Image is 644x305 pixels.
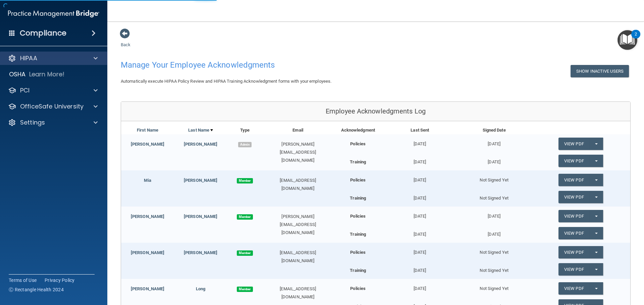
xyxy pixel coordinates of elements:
[571,65,629,77] button: Show Inactive Users
[237,250,253,256] span: Member
[618,30,637,50] button: Open Resource Center, 2 new notifications
[457,279,531,293] div: Not Signed Yet
[383,243,457,256] div: [DATE]
[350,159,366,164] b: Training
[350,250,366,255] b: Policies
[558,155,589,167] a: View PDF
[20,54,37,62] p: HIPAA
[383,263,457,275] div: [DATE]
[350,268,366,273] b: Training
[227,126,262,134] div: Type
[383,155,457,166] div: [DATE]
[457,227,531,238] div: [DATE]
[196,286,205,291] a: Long
[144,178,151,183] a: Mia
[457,155,531,166] div: [DATE]
[121,102,630,121] div: Employee Acknowledgments Log
[457,243,531,256] div: Not Signed Yet
[558,227,589,239] a: View PDF
[558,282,589,295] a: View PDF
[457,263,531,275] div: Not Signed Yet
[558,138,589,150] a: View PDF
[263,285,333,301] div: [EMAIL_ADDRESS][DOMAIN_NAME]
[121,79,331,84] span: Automatically execute HIPAA Policy Review and HIPAA Training Acknowledgment forms with your emplo...
[350,141,366,146] b: Policies
[383,126,457,134] div: Last Sent
[131,142,164,147] a: [PERSON_NAME]
[8,54,98,62] a: HIPAA
[383,191,457,202] div: [DATE]
[383,227,457,238] div: [DATE]
[8,7,99,20] img: PMB logo
[263,126,333,134] div: Email
[45,277,75,284] a: Privacy Policy
[383,170,457,184] div: [DATE]
[558,210,589,222] a: View PDF
[263,140,333,164] div: [PERSON_NAME][EMAIL_ADDRESS][DOMAIN_NAME]
[188,126,213,134] a: Last Name
[137,126,158,134] a: First Name
[457,126,531,134] div: Signed Date
[121,34,130,47] a: Back
[20,86,30,94] p: PCI
[9,70,26,78] p: OSHA
[184,250,217,255] a: [PERSON_NAME]
[131,250,164,255] a: [PERSON_NAME]
[350,286,366,291] b: Policies
[9,277,37,284] a: Terms of Use
[131,286,164,291] a: [PERSON_NAME]
[350,232,366,237] b: Training
[20,102,84,110] p: OfficeSafe University
[558,246,589,258] a: View PDF
[131,214,164,219] a: [PERSON_NAME]
[383,134,457,148] div: [DATE]
[457,207,531,220] div: [DATE]
[263,249,333,265] div: [EMAIL_ADDRESS][DOMAIN_NAME]
[184,142,217,147] a: [PERSON_NAME]
[8,102,98,110] a: OfficeSafe University
[20,119,45,127] p: Settings
[20,28,66,38] h4: Compliance
[237,287,253,292] span: Member
[8,119,98,127] a: Settings
[184,178,217,183] a: [PERSON_NAME]
[263,213,333,237] div: [PERSON_NAME][EMAIL_ADDRESS][DOMAIN_NAME]
[8,86,98,94] a: PCI
[9,286,64,293] span: Ⓒ Rectangle Health 2024
[29,70,65,78] p: Learn More!
[263,176,333,193] div: [EMAIL_ADDRESS][DOMAIN_NAME]
[383,279,457,293] div: [DATE]
[237,214,253,220] span: Member
[558,263,589,276] a: View PDF
[237,178,253,183] span: Member
[121,61,414,69] h4: Manage Your Employee Acknowledgments
[457,191,531,202] div: Not Signed Yet
[350,214,366,219] b: Policies
[333,126,383,134] div: Acknowledgment
[350,177,366,182] b: Policies
[558,174,589,186] a: View PDF
[457,170,531,184] div: Not Signed Yet
[635,34,637,43] div: 2
[457,134,531,148] div: [DATE]
[383,207,457,220] div: [DATE]
[350,196,366,201] b: Training
[184,214,217,219] a: [PERSON_NAME]
[238,142,252,147] span: Admin
[558,191,589,203] a: View PDF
